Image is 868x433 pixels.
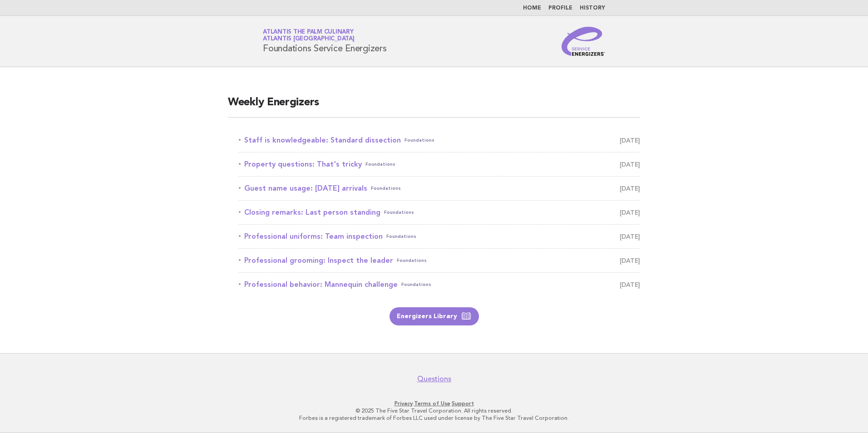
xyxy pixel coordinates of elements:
[239,134,640,147] a: Staff is knowledgeable: Standard dissectionFoundations [DATE]
[239,254,640,267] a: Professional grooming: Inspect the leaderFoundations [DATE]
[562,27,605,56] img: Service Energizers
[263,30,387,53] h1: Foundations Service Energizers
[548,5,572,11] a: Profile
[395,400,413,407] a: Privacy
[620,158,640,171] span: [DATE]
[620,278,640,291] span: [DATE]
[390,307,479,325] a: Energizers Library
[620,182,640,195] span: [DATE]
[239,278,640,291] a: Professional behavior: Mannequin challengeFoundations [DATE]
[620,134,640,147] span: [DATE]
[620,230,640,243] span: [DATE]
[263,36,355,42] span: Atlantis [GEOGRAPHIC_DATA]
[404,134,434,147] span: Foundations
[580,5,605,11] a: History
[384,206,414,219] span: Foundations
[156,407,712,414] p: © 2025 The Five Star Travel Corporation. All rights reserved.
[239,182,640,195] a: Guest name usage: [DATE] arrivalsFoundations [DATE]
[156,414,712,422] p: Forbes is a registered trademark of Forbes LLC used under license by The Five Star Travel Corpora...
[239,206,640,219] a: Closing remarks: Last person standingFoundations [DATE]
[239,158,640,171] a: Property questions: That's trickyFoundations [DATE]
[371,182,401,195] span: Foundations
[523,5,541,11] a: Home
[417,374,451,384] a: Questions
[386,230,416,243] span: Foundations
[620,254,640,267] span: [DATE]
[263,29,355,42] a: Atlantis The Palm CulinaryAtlantis [GEOGRAPHIC_DATA]
[401,278,431,291] span: Foundations
[414,400,450,407] a: Terms of Use
[228,95,640,118] h2: Weekly Energizers
[365,158,395,171] span: Foundations
[620,206,640,219] span: [DATE]
[156,400,712,407] p: · ·
[397,254,427,267] span: Foundations
[239,230,640,243] a: Professional uniforms: Team inspectionFoundations [DATE]
[452,400,474,407] a: Support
